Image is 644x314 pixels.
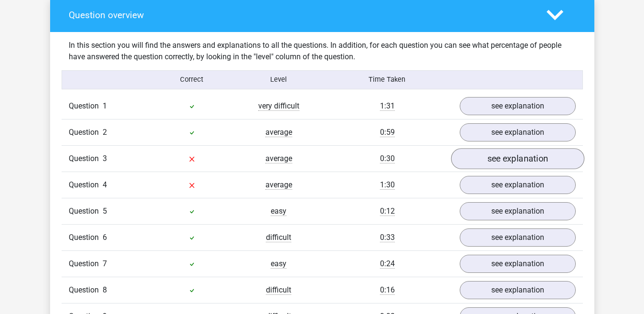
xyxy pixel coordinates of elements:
h4: Question overview [69,10,532,21]
span: Question [69,258,103,270]
div: Level [235,75,322,85]
span: 1:30 [380,180,395,190]
a: see explanation [460,255,576,273]
a: see explanation [460,228,576,247]
span: average [265,154,292,163]
span: 0:30 [380,154,395,163]
span: Question [69,127,103,138]
span: average [265,180,292,190]
span: 5 [103,206,107,216]
span: 3 [103,154,107,163]
span: Question [69,284,103,296]
span: easy [271,259,286,269]
span: 0:33 [380,233,395,242]
span: 0:59 [380,128,395,137]
a: see explanation [460,176,576,194]
span: very difficult [258,101,299,111]
div: Time Taken [322,75,452,85]
span: Question [69,153,103,164]
span: 8 [103,285,107,294]
span: Question [69,232,103,243]
span: 6 [103,233,107,242]
a: see explanation [460,97,576,115]
a: see explanation [460,123,576,141]
span: difficult [266,285,291,295]
a: see explanation [460,281,576,299]
a: see explanation [451,148,584,169]
span: Question [69,206,103,217]
span: Question [69,100,103,112]
div: Correct [148,75,235,85]
span: average [265,128,292,137]
a: see explanation [460,202,576,220]
span: 7 [103,259,107,268]
div: In this section you will find the answers and explanations to all the questions. In addition, for... [62,40,583,63]
span: Question [69,179,103,191]
span: difficult [266,233,291,242]
span: easy [271,206,286,216]
span: 0:12 [380,206,395,216]
span: 0:24 [380,259,395,269]
span: 0:16 [380,285,395,295]
span: 4 [103,180,107,189]
span: 1:31 [380,101,395,111]
span: 2 [103,128,107,137]
span: 1 [103,101,107,110]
